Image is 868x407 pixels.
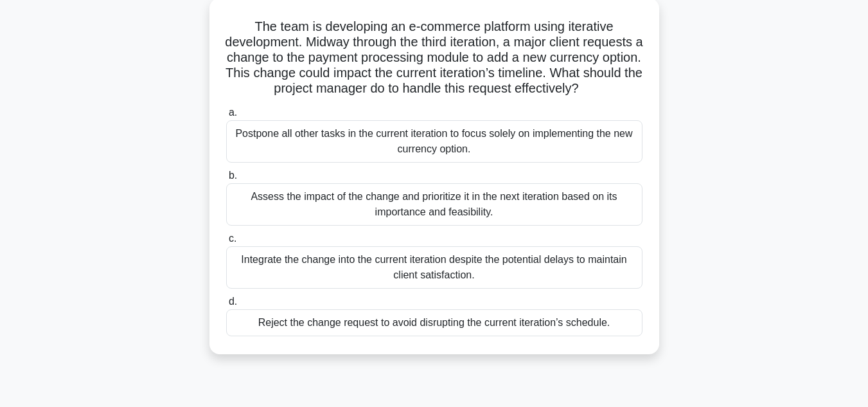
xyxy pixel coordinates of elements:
span: a. [229,107,237,118]
div: Integrate the change into the current iteration despite the potential delays to maintain client s... [226,246,642,289]
div: Postpone all other tasks in the current iteration to focus solely on implementing the new currenc... [226,120,642,163]
h5: The team is developing an e-commerce platform using iterative development. Midway through the thi... [225,19,644,97]
span: d. [229,296,237,307]
span: b. [229,170,237,181]
span: c. [229,233,236,244]
div: Reject the change request to avoid disrupting the current iteration’s schedule. [226,309,642,336]
div: Assess the impact of the change and prioritize it in the next iteration based on its importance a... [226,183,642,226]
